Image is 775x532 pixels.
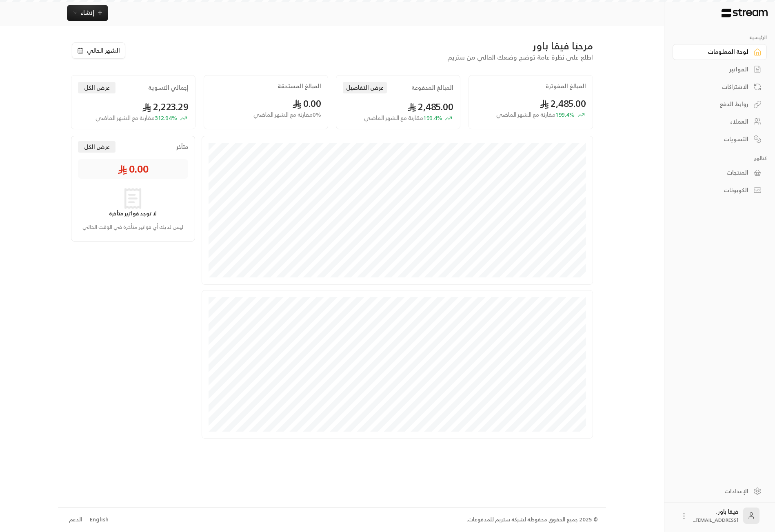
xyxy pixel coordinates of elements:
[78,141,115,153] button: عرض الكل
[66,512,84,527] a: الدعم
[673,131,767,147] a: التسويات
[683,487,748,495] div: الإعدادات
[683,186,748,194] div: الكوبونات
[540,95,586,112] span: 2,485.00
[447,51,593,63] span: اطلع على نظرة عامة توضح وضعك المالي من ستريم
[82,223,184,231] p: ليس لديك أي فواتير متأخرة في الوقت الحالي
[683,83,748,91] div: الاشتراكات
[109,209,157,218] strong: لا توجد فواتير متأخرة
[411,84,453,92] h2: المبالغ المدفوعة
[721,9,768,18] img: Logo
[673,96,767,112] a: روابط الدفع
[364,113,423,123] span: مقارنة مع الشهر الماضي
[292,95,321,112] span: 0.00
[407,98,454,115] span: 2,485.00
[148,84,189,92] h2: إجمالي التسوية
[72,42,125,59] button: الشهر الحالي
[467,516,598,524] div: © 2025 جميع الحقوق محفوظة لشركة ستريم للمدفوعات.
[496,109,555,120] span: مقارنة مع الشهر الماضي
[364,114,442,122] span: 199.4 %
[67,5,108,21] button: إنشاء
[278,82,321,90] h2: المبالغ المستحقة
[90,516,109,524] div: English
[673,114,767,130] a: العملاء
[343,82,387,93] button: عرض التفاصيل
[683,117,748,126] div: العملاء
[673,182,767,198] a: الكوبونات
[546,82,586,90] h2: المبالغ المفوترة
[683,48,748,56] div: لوحة المعلومات
[673,34,767,41] p: الرئيسية
[673,483,767,499] a: الإعدادات
[673,62,767,78] a: الفواتير
[683,100,748,108] div: روابط الدفع
[673,165,767,181] a: المنتجات
[683,168,748,177] div: المنتجات
[253,111,321,119] span: 0 % مقارنة مع الشهر الماضي
[176,143,188,151] span: متأخر
[78,82,115,93] button: عرض الكل
[683,135,748,143] div: التسويات
[118,162,149,175] span: 0.00
[673,155,767,162] p: كتالوج
[673,44,767,60] a: لوحة المعلومات
[134,39,593,52] div: مرحبًا فيقا باور
[683,65,748,73] div: الفواتير
[496,111,575,119] span: 199.4 %
[142,98,189,115] span: 2,223.29
[95,113,155,123] span: مقارنة مع الشهر الماضي
[693,516,738,524] span: [EMAIL_ADDRESS]....
[81,7,94,18] span: إنشاء
[693,508,738,524] div: فيقا باور .
[95,114,177,122] span: 312.94 %
[673,79,767,95] a: الاشتراكات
